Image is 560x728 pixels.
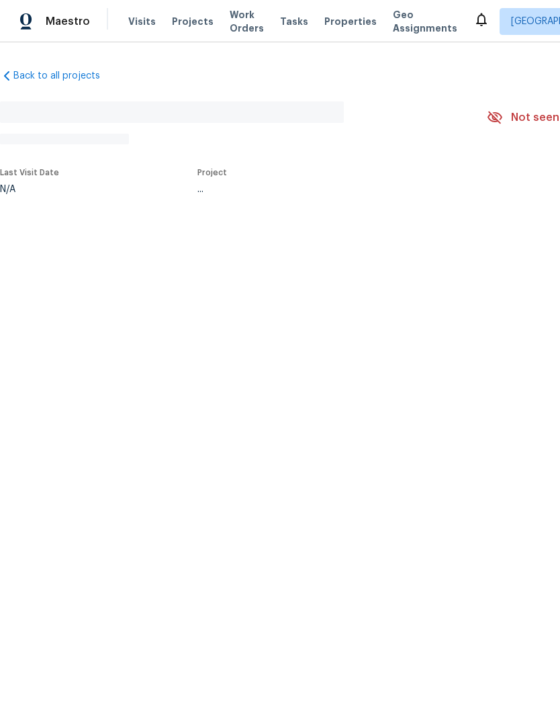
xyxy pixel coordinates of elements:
[393,8,457,35] span: Geo Assignments
[172,15,214,28] span: Projects
[280,17,308,26] span: Tasks
[324,15,377,28] span: Properties
[128,15,156,28] span: Visits
[197,169,227,177] span: Project
[46,15,90,28] span: Maestro
[197,185,455,194] div: ...
[230,8,264,35] span: Work Orders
